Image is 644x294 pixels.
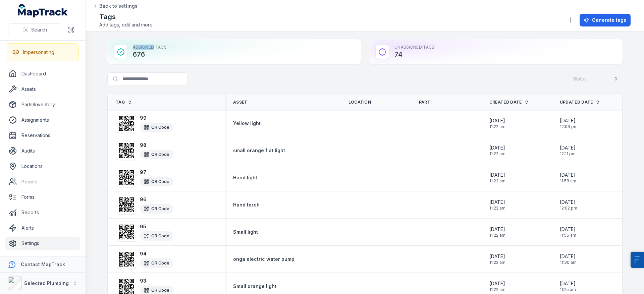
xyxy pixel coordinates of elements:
a: Locations [5,160,80,173]
strong: Contact MapTrack [21,261,65,267]
span: 11:22 am [489,124,505,129]
strong: 98 [140,142,173,149]
strong: Selected Plumbing [24,280,69,286]
div: QR Code [140,123,173,132]
span: [DATE] [560,144,576,151]
span: 12:11 pm [560,151,576,157]
time: 02/04/2025, 12:09:48 pm [560,117,578,129]
span: Updated Date [560,100,593,105]
span: [DATE] [560,117,578,124]
strong: 99 [140,115,173,121]
span: Generate tags [592,17,626,23]
span: Asset [233,100,248,105]
span: [DATE] [489,280,505,287]
span: 11:30 am [560,260,577,265]
a: Alerts [5,221,80,235]
span: [DATE] [489,199,505,205]
a: onga electric water pump [233,256,294,262]
span: 11:22 am [489,205,505,211]
span: Search [31,26,47,33]
span: 11:25 am [560,287,576,292]
span: 11:58 am [560,178,576,184]
a: Assignments [5,113,80,127]
a: small orange flat light [233,147,285,154]
span: 12:09 pm [560,124,578,129]
span: 11:22 am [489,233,505,238]
span: [DATE] [560,172,576,178]
time: 20/02/2025, 11:22:23 am [489,280,505,292]
strong: 97 [140,169,173,176]
strong: 95 [140,223,173,230]
time: 20/02/2025, 11:22:23 am [489,226,505,238]
a: People [5,175,80,188]
time: 20/02/2025, 11:22:23 am [489,253,505,265]
h2: Tags [99,12,154,21]
span: Add tags, edit and more. [99,21,154,28]
span: 12:02 pm [560,205,577,211]
a: Updated Date [560,100,600,105]
a: Parts/Inventory [5,98,80,111]
span: [DATE] [489,144,505,151]
time: 20/02/2025, 11:22:23 am [489,144,505,157]
a: Reports [5,206,80,219]
span: Part [419,100,430,105]
a: Yellow light [233,120,261,127]
span: 11:22 am [489,287,505,292]
div: QR Code [140,204,173,214]
a: Created Date [489,100,529,105]
time: 02/04/2025, 11:56:43 am [560,226,576,238]
time: 02/04/2025, 12:02:16 pm [560,199,577,211]
span: 11:56 am [560,233,576,238]
button: Status [569,72,623,85]
a: Tag [116,100,132,105]
a: Back to settings [93,3,138,9]
a: Forms [5,190,80,204]
button: Generate tags [580,14,631,26]
strong: 93 [140,278,173,284]
div: QR Code [140,150,173,159]
a: Dashboard [5,67,80,80]
span: Location [348,100,371,105]
div: QR Code [140,177,173,186]
a: Small orange light [233,283,276,290]
a: MapTrack [18,4,68,17]
span: [DATE] [560,226,576,233]
button: Search [8,23,62,36]
span: 11:22 am [489,178,505,184]
a: Small light [233,229,258,235]
a: Settings [5,237,80,250]
div: QR Code [140,258,173,268]
strong: 94 [140,250,173,257]
time: 20/02/2025, 11:22:23 am [489,199,505,211]
time: 02/04/2025, 11:25:52 am [560,280,576,292]
span: 11:22 am [489,151,505,157]
a: Hand light [233,174,257,181]
time: 02/04/2025, 12:11:27 pm [560,144,576,157]
div: Impersonating... [23,49,57,56]
a: Reservations [5,129,80,142]
span: [DATE] [489,253,505,260]
span: Back to settings [99,3,138,9]
span: [DATE] [560,253,577,260]
span: [DATE] [489,172,505,178]
span: Created Date [489,100,522,105]
span: [DATE] [560,280,576,287]
strong: 96 [140,196,173,203]
span: 11:22 am [489,260,505,265]
time: 20/02/2025, 11:22:23 am [489,117,505,129]
time: 02/04/2025, 11:58:47 am [560,172,576,184]
a: Hand torch [233,201,260,208]
span: [DATE] [560,199,577,205]
time: 02/04/2025, 11:30:46 am [560,253,577,265]
span: Tag [116,100,125,105]
a: Assets [5,82,80,96]
span: [DATE] [489,226,505,233]
span: [DATE] [489,117,505,124]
